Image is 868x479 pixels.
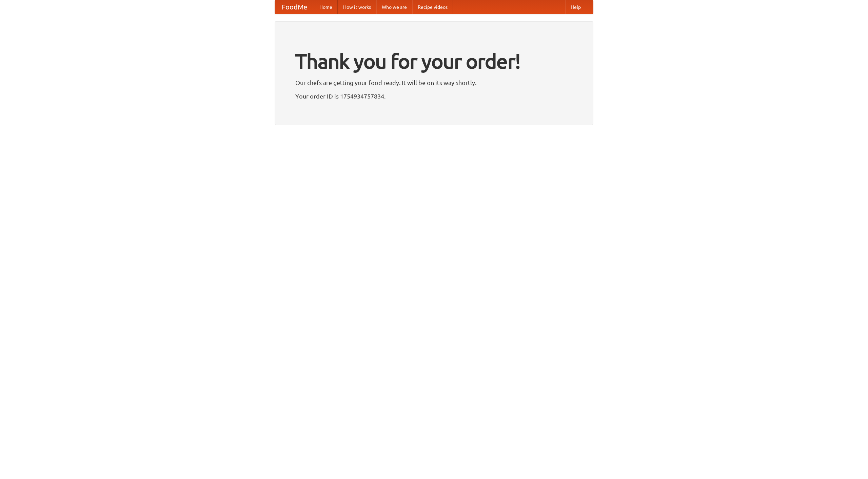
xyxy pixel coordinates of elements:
a: FoodMe [275,0,314,14]
p: Our chefs are getting your food ready. It will be on its way shortly. [295,78,573,88]
a: Who we are [376,0,412,14]
h1: Thank you for your order! [295,45,573,78]
a: Help [565,0,586,14]
a: Recipe videos [412,0,453,14]
a: Home [314,0,338,14]
a: How it works [338,0,376,14]
p: Your order ID is 1754934757834. [295,91,573,101]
